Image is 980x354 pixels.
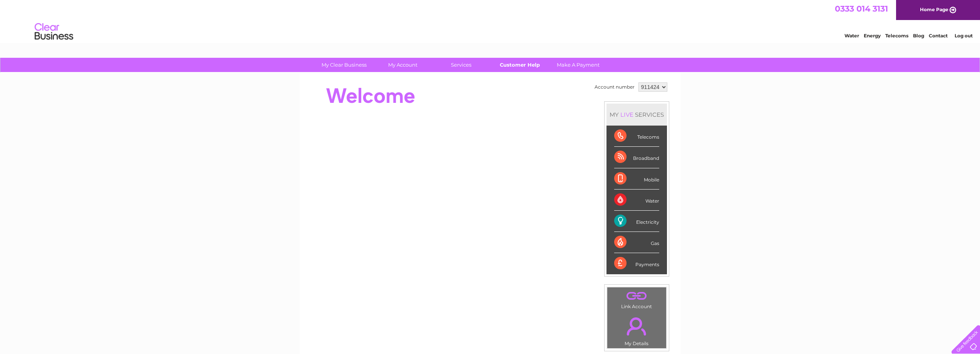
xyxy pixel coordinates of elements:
td: Account number [593,81,637,94]
div: Telecoms [614,126,659,147]
div: Mobile [614,168,659,190]
a: 0333 014 3131 [835,4,888,13]
a: Services [429,58,493,72]
a: My Account [371,58,434,72]
div: MY SERVICES [606,104,667,126]
div: Broadband [614,147,659,168]
a: Contact [929,33,948,39]
a: Energy [864,33,881,39]
a: Blog [913,33,924,39]
img: logo.png [34,20,74,44]
a: Telecoms [885,33,908,39]
td: Link Account [607,287,667,311]
div: Clear Business is a trading name of Verastar Limited (registered in [GEOGRAPHIC_DATA] No. 3667643... [308,4,672,37]
div: Electricity [614,211,659,232]
div: Water [614,190,659,211]
td: My Details [607,311,667,349]
div: Gas [614,232,659,253]
a: Make A Payment [546,58,610,72]
a: . [609,289,664,303]
a: My Clear Business [312,58,376,72]
a: Log out [955,33,973,39]
div: Payments [614,253,659,274]
a: . [609,313,664,340]
a: Water [844,33,859,39]
a: Customer Help [488,58,551,72]
div: LIVE [619,111,635,118]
